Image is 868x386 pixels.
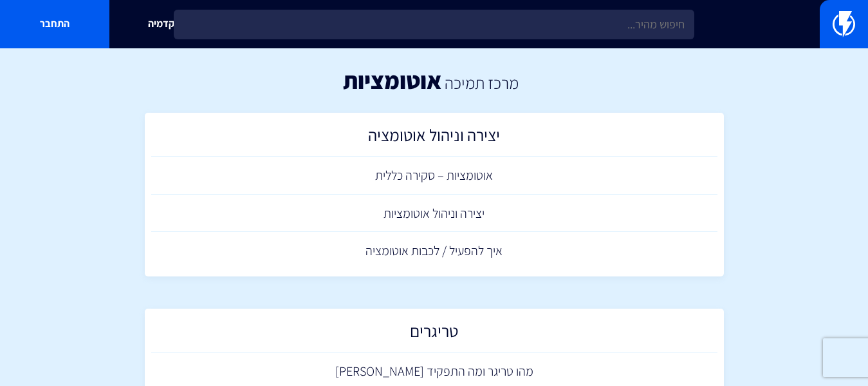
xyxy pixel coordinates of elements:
[158,322,711,347] h2: טריגרים
[445,72,519,93] a: מרכז תמיכה
[343,68,441,93] h1: אוטומציות
[151,157,717,195] a: אוטומציות – סקירה כללית
[151,232,717,270] a: איך להפעיל / לכבות אוטומציה
[151,195,717,233] a: יצירה וניהול אוטומציות
[151,119,717,157] a: יצירה וניהול אוטומציה
[158,126,711,151] h2: יצירה וניהול אוטומציה
[174,10,694,39] input: חיפוש מהיר...
[151,315,717,353] a: טריגרים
